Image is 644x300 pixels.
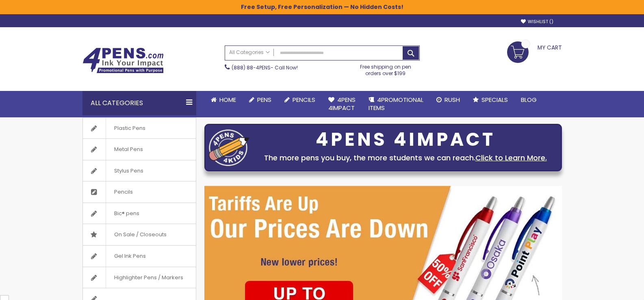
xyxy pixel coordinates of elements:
div: 4PENS 4IMPACT [254,131,557,148]
img: 4Pens Custom Pens and Promotional Products [82,47,164,73]
a: Metal Pens [83,139,196,160]
div: The more pens you buy, the more students we can reach. [254,152,557,164]
span: - Call Now! [232,64,298,71]
span: Home [219,95,236,104]
span: Pens [257,95,271,104]
a: 4Pens4impact [322,91,362,117]
a: Highlighter Pens / Markers [83,267,196,288]
a: Pencils [83,181,196,203]
div: All Categories [82,91,196,115]
span: Plastic Pens [106,118,154,139]
span: Rush [445,95,460,104]
a: Home [204,91,243,109]
span: Pencils [106,181,141,203]
a: On Sale / Closeouts [83,224,196,245]
span: On Sale / Closeouts [106,224,175,245]
a: Specials [466,91,514,109]
span: Blog [521,95,537,104]
span: Stylus Pens [106,160,152,181]
span: 4Pens 4impact [328,95,356,112]
span: All Categories [229,49,270,56]
span: Highlighter Pens / Markers [106,267,191,288]
span: 4PROMOTIONAL ITEMS [369,95,423,112]
a: Bic® pens [83,203,196,224]
div: Free shipping on pen orders over $199 [351,60,420,77]
a: Rush [430,91,466,109]
span: Pencils [293,95,315,104]
a: All Categories [225,46,274,59]
a: Wishlist [521,19,553,25]
span: Specials [481,95,508,104]
a: Stylus Pens [83,160,196,181]
a: Pencils [278,91,322,109]
span: Metal Pens [106,139,151,160]
a: Pens [243,91,278,109]
a: Plastic Pens [83,118,196,139]
a: Blog [514,91,543,109]
span: Bic® pens [106,203,147,224]
img: four_pen_logo.png [209,129,249,166]
a: Gel Ink Pens [83,246,196,267]
a: (888) 88-4PENS [232,64,271,71]
span: Gel Ink Pens [106,246,154,267]
a: Click to Learn More. [475,153,547,163]
a: 4PROMOTIONALITEMS [362,91,430,117]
